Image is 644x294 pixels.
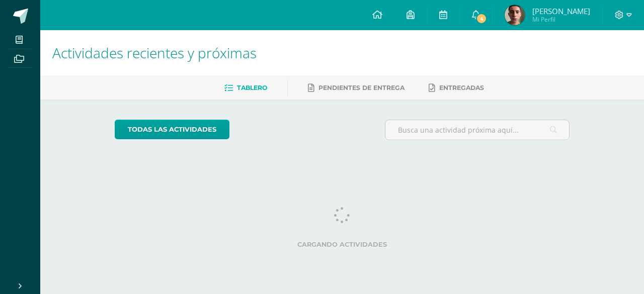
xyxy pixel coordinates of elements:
span: Entregadas [439,84,484,91]
input: Busca una actividad próxima aquí... [385,120,570,140]
span: Mi Perfil [532,15,590,24]
span: [PERSON_NAME] [532,6,590,16]
a: Pendientes de entrega [308,80,405,96]
span: Actividades recientes y próximas [52,43,257,62]
label: Cargando actividades [115,241,570,248]
img: 044cd840ee35b6f0a796e2904b173438.png [505,5,525,25]
span: Pendientes de entrega [318,84,405,91]
span: 4 [476,13,487,24]
a: Entregadas [429,80,484,96]
a: todas las Actividades [115,120,229,139]
span: Tablero [237,84,267,91]
a: Tablero [224,80,267,96]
